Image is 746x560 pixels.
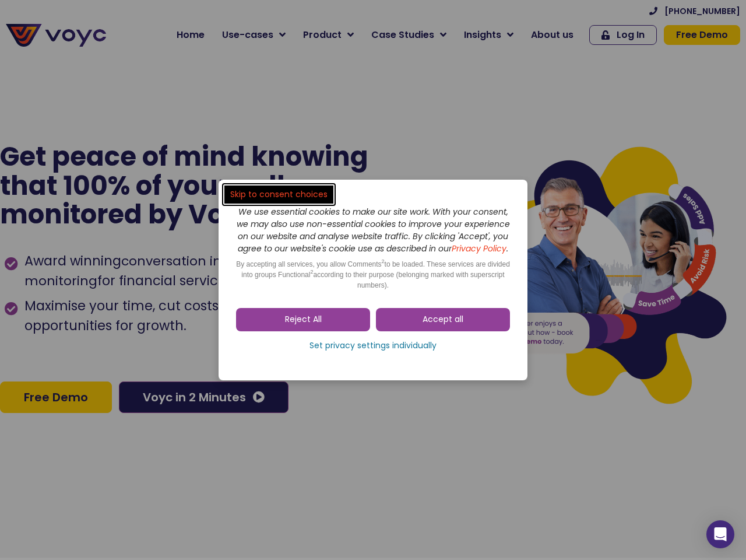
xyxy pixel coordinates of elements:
[382,258,385,264] sup: 2
[452,243,506,254] a: Privacy Policy
[423,314,463,325] span: Accept all
[376,308,510,331] a: Accept all
[236,260,510,289] span: By accepting all services, you allow Comments to be loaded. These services are divided into group...
[236,337,510,355] a: Set privacy settings individually
[237,206,510,254] i: We use essential cookies to make our site work. With your consent, we may also use non-essential ...
[310,269,313,275] sup: 2
[309,340,437,352] span: Set privacy settings individually
[152,94,191,108] span: Job title
[236,308,370,331] a: Reject All
[224,185,333,204] a: Skip to consent choices
[285,314,322,325] span: Reject All
[152,47,181,60] span: Phone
